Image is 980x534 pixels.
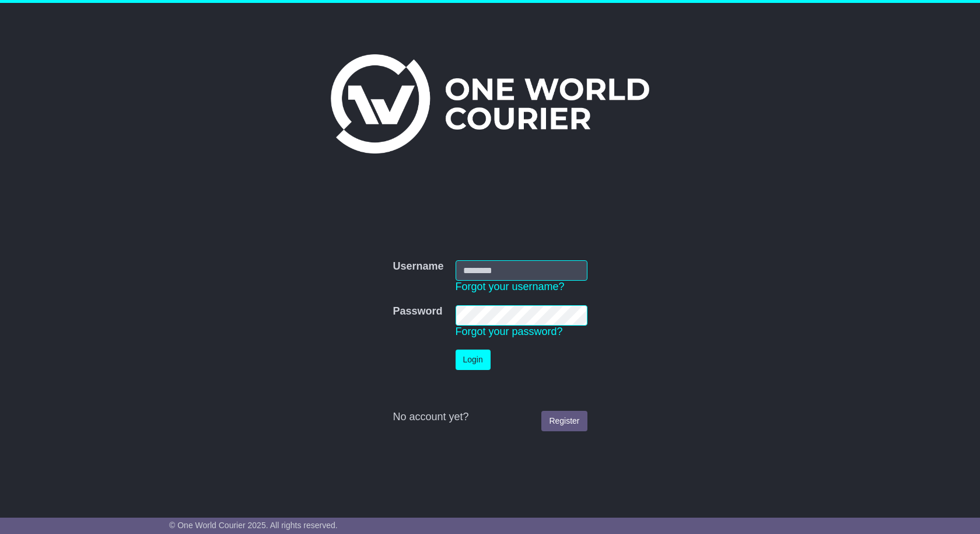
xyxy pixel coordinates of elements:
label: Password [393,305,442,318]
a: Forgot your password? [456,326,563,337]
span: © One World Courier 2025. All rights reserved. [169,521,338,530]
a: Register [541,411,587,431]
div: No account yet? [393,411,587,424]
label: Username [393,260,443,273]
button: Login [456,350,491,370]
img: One World [331,54,649,153]
a: Forgot your username? [456,281,565,292]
